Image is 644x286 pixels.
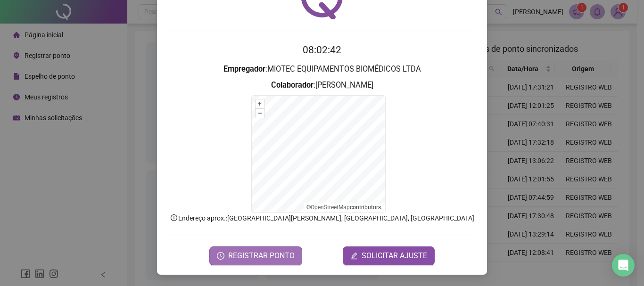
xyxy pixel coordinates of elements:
[223,65,265,74] strong: Empregador
[168,79,476,91] h3: : [PERSON_NAME]
[362,250,427,261] span: SOLICITAR AJUSTE
[343,246,435,265] button: editSOLICITAR AJUSTE
[168,213,476,223] p: Endereço aprox. : [GEOGRAPHIC_DATA][PERSON_NAME], [GEOGRAPHIC_DATA], [GEOGRAPHIC_DATA]
[612,254,635,277] div: Open Intercom Messenger
[170,213,178,222] span: info-circle
[256,109,264,118] button: –
[350,252,358,260] span: edit
[256,99,264,108] button: +
[217,252,224,260] span: clock-circle
[271,81,314,90] strong: Colaborador
[306,204,382,211] li: © contributors.
[228,250,295,261] span: REGISTRAR PONTO
[311,204,350,211] a: OpenStreetMap
[168,63,476,75] h3: : MIOTEC EQUIPAMENTOS BIOMÉDICOS LTDA
[303,44,341,56] time: 08:02:42
[209,246,302,265] button: REGISTRAR PONTO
